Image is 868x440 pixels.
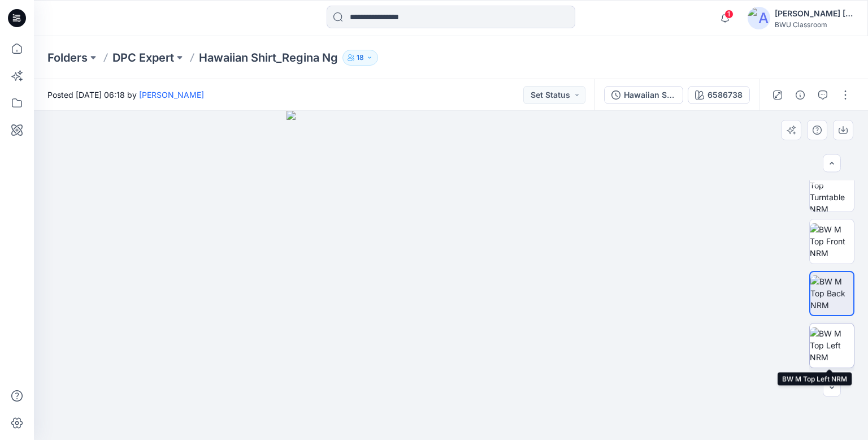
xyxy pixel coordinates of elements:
[47,89,204,101] span: Posted [DATE] 06:18 by
[810,167,854,212] img: BW M Top Turntable NRM
[810,223,854,259] img: BW M Top Front NRM
[775,20,854,29] div: BWU Classroom
[199,50,338,66] p: Hawaiian Shirt_Regina Ng
[748,7,770,29] img: avatar
[775,7,854,20] div: [PERSON_NAME] [PERSON_NAME] [PERSON_NAME]
[624,89,676,101] div: Hawaiian Shirt_Regina Ng
[724,10,734,19] span: 1
[810,275,853,311] img: BW M Top Back NRM
[47,50,88,66] a: Folders
[708,89,743,101] div: 6586738
[604,86,683,104] button: Hawaiian Shirt_Regina Ng
[810,327,854,363] img: BW M Top Left NRM
[139,90,204,100] a: [PERSON_NAME]
[112,50,174,66] a: DPC Expert
[688,86,750,104] button: 6586738
[357,51,364,64] p: 18
[342,50,378,66] button: 18
[287,111,615,440] img: eyJhbGciOiJIUzI1NiIsImtpZCI6IjAiLCJzbHQiOiJzZXMiLCJ0eXAiOiJKV1QifQ.eyJkYXRhIjp7InR5cGUiOiJzdG9yYW...
[791,86,809,104] button: Details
